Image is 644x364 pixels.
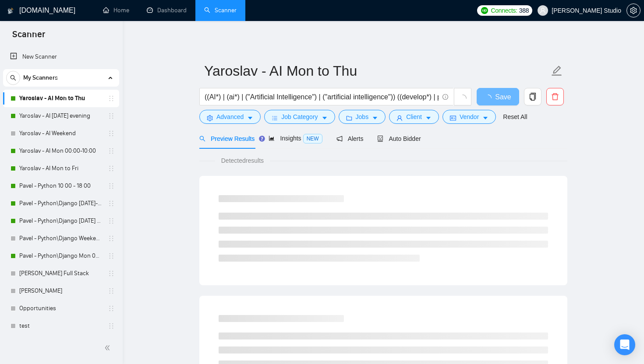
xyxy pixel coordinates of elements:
[19,317,103,335] a: test
[19,90,103,107] a: Yaroslav - AI Mon to Thu
[477,88,519,105] button: Save
[19,160,103,177] a: Yaroslav - AI Mon to Fri
[281,112,318,122] span: Job Category
[108,305,115,312] span: holder
[495,91,511,102] span: Save
[614,334,635,355] div: Open Intercom Messenger
[3,48,119,66] li: New Scanner
[199,136,205,142] span: search
[108,130,115,137] span: holder
[108,235,115,242] span: holder
[524,88,541,105] button: copy
[524,93,541,101] span: copy
[108,252,115,259] span: holder
[207,115,213,121] span: setting
[546,88,564,105] button: delete
[356,112,369,122] span: Jobs
[396,115,403,121] span: user
[551,65,563,77] span: edit
[108,95,115,102] span: holder
[104,343,113,352] span: double-left
[372,115,378,121] span: caret-down
[108,287,115,294] span: holder
[377,135,421,142] span: Auto Bidder
[442,110,496,124] button: idcardVendorcaret-down
[459,94,467,102] span: loading
[626,3,640,17] button: setting
[108,147,115,154] span: holder
[5,28,52,46] span: Scanner
[503,112,527,122] a: Reset All
[626,7,640,14] a: setting
[103,7,129,14] a: homeHome
[425,115,432,121] span: caret-down
[482,115,488,121] span: caret-down
[247,115,253,121] span: caret-down
[19,195,103,212] a: Pavel - Python\Django [DATE]-[DATE] 18:00 - 10:00
[19,247,103,265] a: Pavel - Python\Django Mon 00:00 - 10:00
[216,112,244,122] span: Advanced
[272,115,278,121] span: bars
[339,110,386,124] button: folderJobscaret-down
[442,94,448,100] span: info-circle
[460,112,479,122] span: Vendor
[491,6,517,15] span: Connects:
[322,115,328,121] span: caret-down
[204,60,549,82] input: Scanner name...
[108,165,115,172] span: holder
[108,270,115,277] span: holder
[258,135,266,143] div: Tooltip anchor
[264,110,335,124] button: barsJob Categorycaret-down
[450,115,456,121] span: idcard
[7,4,14,18] img: logo
[6,71,20,85] button: search
[389,110,439,124] button: userClientcaret-down
[19,125,103,142] a: Yaroslav - AI Weekend
[485,94,495,101] span: loading
[10,48,112,66] a: New Scanner
[23,69,58,87] span: My Scanners
[406,112,422,122] span: Client
[627,7,640,14] span: setting
[19,265,103,282] a: [PERSON_NAME] Full Stack
[147,7,187,14] a: dashboardDashboard
[108,182,115,189] span: holder
[481,7,488,14] img: upwork-logo.png
[336,135,364,142] span: Alerts
[199,135,255,142] span: Preview Results
[204,7,237,14] a: searchScanner
[336,136,343,142] span: notification
[19,212,103,230] a: Pavel - Python\Django [DATE] evening to 00 00
[108,112,115,119] span: holder
[346,115,352,121] span: folder
[303,134,322,143] span: NEW
[215,156,270,165] span: Detected results
[108,322,115,329] span: holder
[19,230,103,247] a: Pavel - Python\Django Weekends
[519,6,529,15] span: 388
[108,200,115,207] span: holder
[269,135,275,141] span: area-chart
[540,7,546,14] span: user
[377,136,383,142] span: robot
[7,75,20,81] span: search
[547,93,563,101] span: delete
[269,135,322,142] span: Insights
[19,177,103,195] a: Pavel - Python 10 00 - 18 00
[108,217,115,224] span: holder
[19,107,103,125] a: Yaroslav - AI [DATE] evening
[19,282,103,300] a: [PERSON_NAME]
[199,110,261,124] button: settingAdvancedcaret-down
[19,300,103,317] a: Opportunities
[19,142,103,160] a: Yaroslav - AI Mon 00:00-10:00
[205,91,439,102] input: Search Freelance Jobs...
